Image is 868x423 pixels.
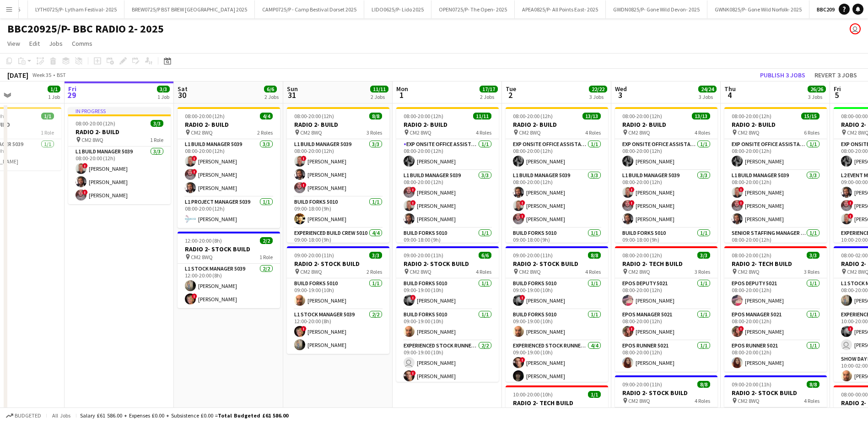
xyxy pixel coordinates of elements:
[364,0,431,18] button: LIDO0625/P- Lido 2025
[218,412,288,419] span: Total Budgeted £61 586.00
[7,70,28,80] div: [DATE]
[5,411,43,421] button: Budgeted
[756,69,809,81] button: Publish 3 jobs
[7,22,164,36] h1: BBC20925/P- BBC RADIO 2- 2025
[45,38,66,49] a: Jobs
[68,38,96,49] a: Comms
[7,39,20,48] span: View
[431,0,515,18] button: OPEN0725/P- The Open- 2025
[606,0,707,18] button: GWDN0825/P- Gone Wild Devon- 2025
[124,0,255,18] button: BREW0725/P BST BREW [GEOGRAPHIC_DATA] 2025
[707,0,809,18] button: GWNK0825/P- Gone Wild Norfolk- 2025
[515,0,606,18] button: APEA0825/P- All Points East- 2025
[255,0,364,18] button: CAMP0725/P - Camp Bestival Dorset 2025
[80,412,288,419] div: Salary £61 586.00 + Expenses £0.00 + Subsistence £0.00 =
[15,412,41,419] span: Budgeted
[57,71,66,78] div: BST
[26,38,43,49] a: Edit
[28,0,124,18] button: LYTH0725/P- Lytham Festival- 2025
[49,39,63,48] span: Jobs
[72,39,92,48] span: Comms
[50,412,72,419] span: All jobs
[29,39,40,48] span: Edit
[811,69,861,81] button: Revert 3 jobs
[30,71,53,78] span: Week 35
[4,38,24,49] a: View
[850,23,861,34] app-user-avatar: Grace Shorten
